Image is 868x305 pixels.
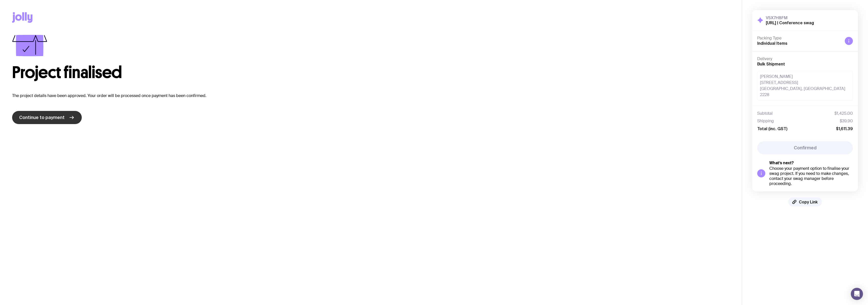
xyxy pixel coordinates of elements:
a: Continue to payment [12,111,82,124]
div: [PERSON_NAME] [STREET_ADDRESS] [GEOGRAPHIC_DATA], [GEOGRAPHIC_DATA] 2228 [757,71,853,101]
h4: Delivery [757,56,853,61]
p: The project details have been approved. Your order will be processed once payment has been confir... [12,93,730,99]
span: $1,611.39 [836,126,853,131]
span: Subtotal [757,111,773,116]
span: $39.90 [840,119,853,124]
span: Copy Link [799,199,818,204]
button: Copy Link [788,197,822,206]
h3: V5X7H8FM [766,15,814,20]
span: Continue to payment [19,114,65,121]
span: $1,425.00 [834,111,853,116]
span: Individual Items [757,41,788,45]
h5: What’s next? [769,160,853,166]
button: Confirmed [757,141,853,154]
span: Bulk Shipment [757,62,785,66]
div: Open Intercom Messenger [851,288,863,300]
h1: Project finalised [12,64,730,81]
span: Total (inc. GST) [757,126,787,131]
h2: [URL] | Conference swag [766,20,814,25]
span: Shipping [757,119,774,124]
div: Choose your payment option to finalise your swag project. If you need to make changes, contact yo... [769,166,853,186]
h4: Packing Type [757,36,841,41]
